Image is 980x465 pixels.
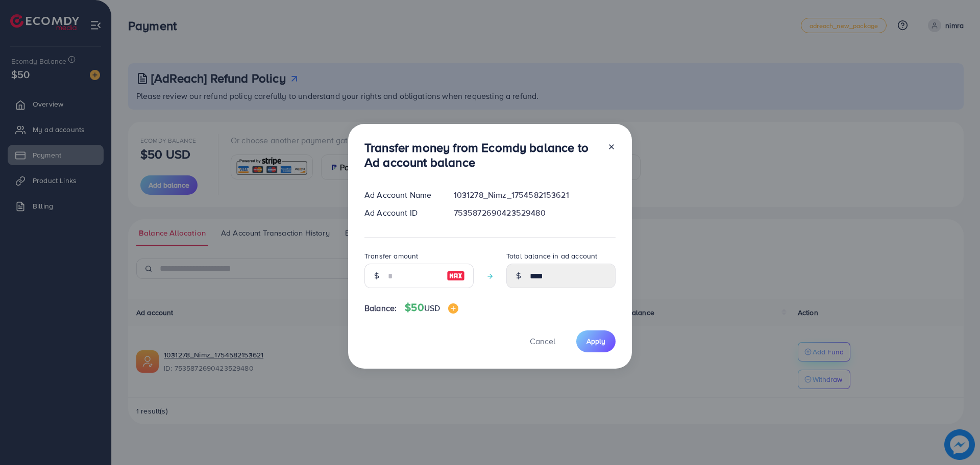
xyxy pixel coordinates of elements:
span: Cancel [530,335,555,347]
label: Transfer amount [364,251,418,261]
h4: $50 [405,301,458,314]
span: USD [424,302,440,314]
img: image [448,303,458,314]
div: 1031278_Nimz_1754582153621 [446,189,624,201]
div: Ad Account ID [356,207,446,219]
img: image [447,270,465,282]
button: Cancel [517,330,568,352]
h3: Transfer money from Ecomdy balance to Ad account balance [364,140,599,170]
button: Apply [576,330,616,352]
div: Ad Account Name [356,189,446,201]
span: Apply [586,336,605,346]
span: Balance: [364,302,397,314]
div: 7535872690423529480 [446,207,624,219]
label: Total balance in ad account [506,251,597,261]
